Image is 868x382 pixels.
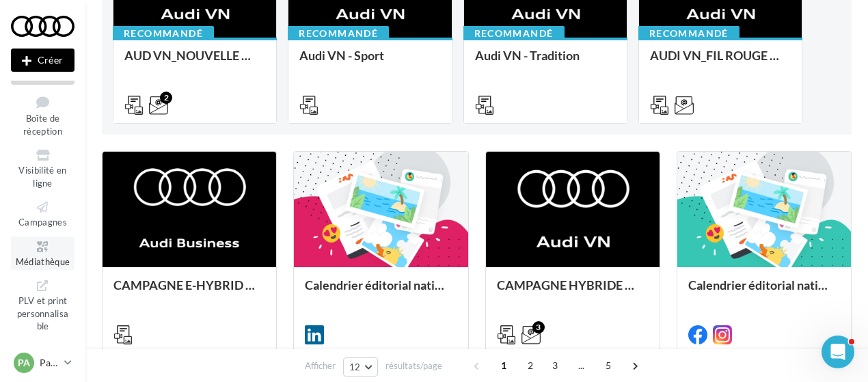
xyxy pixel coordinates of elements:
[23,113,62,137] span: Boîte de réception
[11,49,74,72] button: Créer
[18,356,30,370] span: PA
[638,26,740,41] div: Recommandé
[519,355,541,377] span: 2
[688,278,840,305] div: Calendrier éditorial national : semaine du 15.09 au 21.09
[597,355,619,377] span: 5
[18,217,67,228] span: Campagnes
[160,92,172,104] div: 2
[11,49,74,72] div: Nouvelle campagne
[475,49,616,76] div: Audi VN - Tradition
[11,145,74,191] a: Visibilité en ligne
[18,165,66,189] span: Visibilité en ligne
[305,278,457,305] div: Calendrier éditorial national : semaine du 22.09 au 28.09
[17,292,69,331] span: PLV et print personnalisable
[113,278,265,305] div: CAMPAGNE E-HYBRID OCTOBRE B2B
[11,350,74,376] a: PA Partenaire Audi
[11,236,74,270] a: Médiathèque
[113,26,214,41] div: Recommandé
[305,359,336,372] span: Afficher
[16,256,70,267] span: Médiathèque
[822,336,854,368] iframe: Intercom live chat
[463,26,565,41] div: Recommandé
[124,49,265,76] div: AUD VN_NOUVELLE A6 e-tron
[343,357,378,377] button: 12
[11,90,74,140] a: Boîte de réception
[349,361,361,372] span: 12
[385,359,442,372] span: résultats/page
[11,275,74,335] a: PLV et print personnalisable
[532,321,545,333] div: 3
[650,49,791,76] div: AUDI VN_FIL ROUGE 2025 - A1, Q2, Q3, Q5 et Q4 e-tron
[40,356,59,370] p: Partenaire Audi
[493,355,515,377] span: 1
[288,26,389,41] div: Recommandé
[299,49,440,76] div: Audi VN - Sport
[11,197,74,230] a: Campagnes
[497,278,649,305] div: CAMPAGNE HYBRIDE RECHARGEABLE
[544,355,566,377] span: 3
[571,355,593,377] span: ...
